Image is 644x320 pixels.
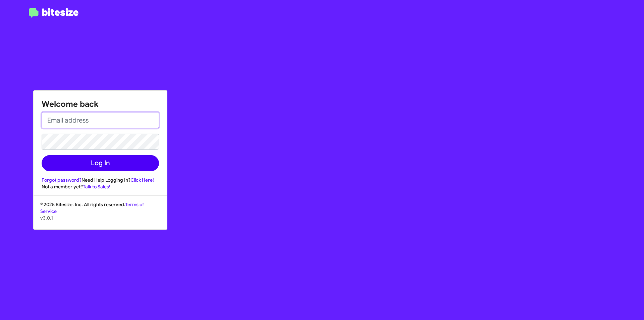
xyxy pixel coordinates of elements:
button: Log In [42,155,159,171]
h1: Welcome back [42,99,159,109]
div: © 2025 Bitesize, Inc. All rights reserved. [34,201,167,229]
a: Talk to Sales! [83,184,110,190]
div: Not a member yet? [42,183,159,190]
a: Click Here! [130,177,154,183]
a: Forgot password? [42,177,82,183]
input: Email address [42,112,159,128]
p: v3.0.1 [40,215,160,221]
div: Need Help Logging In? [42,177,159,183]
